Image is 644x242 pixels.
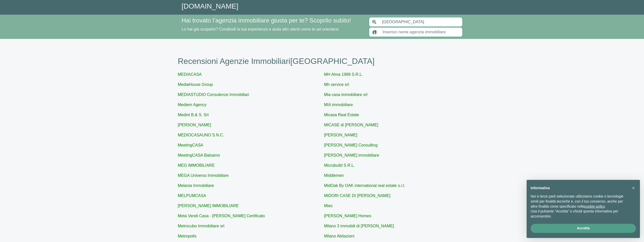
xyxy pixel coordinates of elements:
a: [PERSON_NAME] immobiliare [324,153,379,157]
a: Milano 3 immobili di [PERSON_NAME] [324,224,394,228]
a: Medint B.& S. Srl [178,113,209,117]
a: Melania Immobiliare [178,183,214,188]
a: MIDORI CASE DI [PERSON_NAME] [324,193,390,198]
a: Metrocubo Immobiliare srl [178,224,224,228]
h2: Informativa [531,186,628,190]
a: Metropolis [178,234,197,238]
input: Inserisci area di ricerca (Comune o Provincia) [379,17,463,27]
button: Chiudi questa informativa [629,184,637,192]
a: MH Alma 1989 S.R.L. [324,72,363,77]
a: cookie policy - il link si apre in una nuova scheda [585,204,605,208]
a: MeetingCASA [178,143,203,147]
a: [PERSON_NAME] IMMOBILIARE [178,204,239,208]
a: MEDIASTUDIO Consulenze Immobiliari [178,92,249,97]
a: MeetingCASA Balsamo [178,153,220,157]
a: MICASE di [PERSON_NAME] [324,123,378,127]
h4: Hai trovato l’agenzia immobiliare giusta per te? Scoprilo subito! [182,17,363,24]
a: Milano Abitazioni [324,234,355,238]
p: Usa il pulsante “Accetta” o chiudi questa informativa per acconsentire. [531,209,628,219]
a: Mies [324,204,333,208]
a: [PERSON_NAME] Consulting [324,143,378,147]
a: MediaHouse Group [178,82,213,87]
a: MEDIACASA [178,72,202,77]
a: MIA immobiliare [324,103,353,107]
h1: Recensioni Agenzie Immobiliari [GEOGRAPHIC_DATA] [178,56,466,66]
a: [PERSON_NAME] Homes [324,214,371,218]
a: Mh service srl [324,82,349,87]
a: [DOMAIN_NAME] [182,2,238,10]
a: MidOak By OAK international real estate s.r.l. [324,183,405,188]
a: Mediem Agency [178,103,207,107]
a: Microbuild S.R.L. [324,163,355,167]
a: Middlemen [324,173,344,178]
input: Inserisci nome agenzia immobiliare [380,27,463,37]
a: [PERSON_NAME] [324,133,358,137]
a: Micasa Real Estate [324,113,359,117]
a: MELPUMCASA [178,193,206,198]
a: MEDIOCASAUNO S.N.C. [178,133,224,137]
button: Accetta [531,224,636,233]
p: Lo hai già scoperto? Condividi la tua esperienza e aiuta altri utenti come te ad orientarsi [182,26,363,32]
span: × [632,185,635,191]
a: MEGA Universo Immobiliare [178,173,229,178]
a: MEG IMMOBILIARE [178,163,215,167]
a: Mia casa immobiliare srl [324,92,368,97]
a: Meta Vendi Casa - [PERSON_NAME] Certificato [178,214,265,218]
a: [PERSON_NAME] [178,123,211,127]
p: Noi e terze parti selezionate utilizziamo cookie o tecnologie simili per finalità tecniche e, con... [531,194,628,209]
